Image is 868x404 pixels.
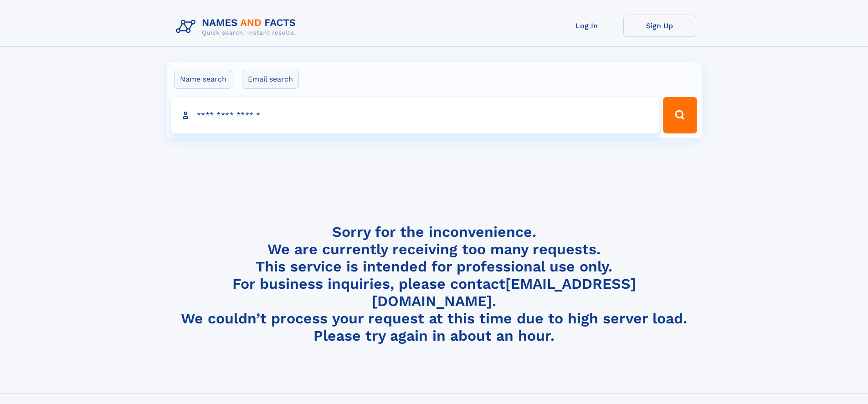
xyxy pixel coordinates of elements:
[171,97,659,133] input: search input
[623,15,696,37] a: Sign Up
[663,97,697,133] button: Search Button
[174,70,232,89] label: Name search
[372,275,636,310] a: [EMAIL_ADDRESS][DOMAIN_NAME]
[172,15,303,39] img: Logo Names and Facts
[550,15,623,37] a: Log In
[172,223,696,345] h4: Sorry for the inconvenience. We are currently receiving too many requests. This service is intend...
[242,70,299,89] label: Email search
